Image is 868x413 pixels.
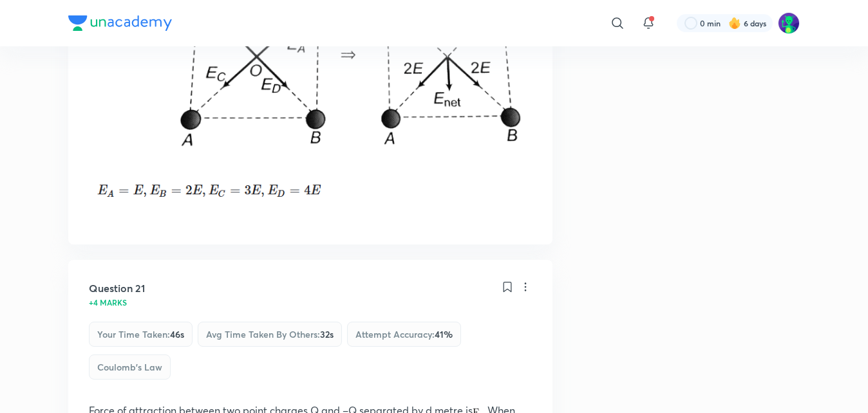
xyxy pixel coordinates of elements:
span: 32s [320,328,334,340]
div: Coulomb's Law [89,354,171,380]
h5: Question 21 [89,280,145,296]
img: Kaushiki Srivastava [778,12,800,34]
img: streak [728,17,741,30]
p: +4 marks [89,298,127,306]
span: 41 % [435,328,453,340]
img: Company Logo [68,15,172,31]
div: Attempt accuracy : [347,322,461,347]
div: Your time taken : [89,322,193,347]
div: Avg time taken by others : [198,322,342,347]
span: 46s [170,328,184,340]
